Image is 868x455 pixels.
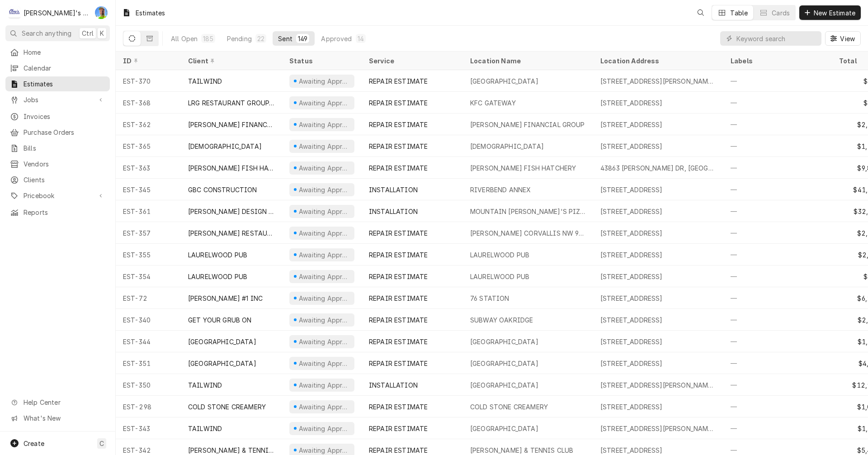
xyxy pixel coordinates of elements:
div: Awaiting Approval [298,294,351,303]
div: [STREET_ADDRESS] [600,272,663,281]
div: [STREET_ADDRESS] [600,142,663,151]
div: Labels [731,56,825,66]
button: Open search [693,5,708,20]
div: SUBWAY OAKRIDGE [470,315,533,325]
div: Awaiting Approval [298,315,351,325]
span: Vendors [24,159,105,169]
div: [PERSON_NAME] CORVALLIS NW 9TH [470,228,586,238]
div: [STREET_ADDRESS] [600,228,663,238]
div: EST-340 [116,309,181,331]
div: LAURELWOOD PUB [470,250,529,260]
div: COLD STONE CREAMERY [470,402,548,412]
div: REPAIR ESTIMATE [369,76,428,86]
div: [DEMOGRAPHIC_DATA] [188,142,262,151]
div: [STREET_ADDRESS] [600,359,663,368]
div: [STREET_ADDRESS] [600,207,663,216]
div: EST-344 [116,331,181,352]
div: — [723,222,832,244]
a: Invoices [5,109,110,124]
div: — [723,265,832,287]
div: GET YOUR GRUB ON [188,315,252,325]
div: Location Address [600,56,714,66]
div: REPAIR ESTIMATE [369,315,428,325]
div: Awaiting Approval [298,228,351,238]
div: RIVERBEND ANNEX [470,185,531,194]
div: REPAIR ESTIMATE [369,359,428,368]
div: TAILWIND [188,424,222,433]
div: Awaiting Approval [298,185,351,194]
div: INSTALLATION [369,185,418,194]
div: EST-365 [116,135,181,157]
div: Location Name [470,56,584,66]
div: [STREET_ADDRESS] [600,98,663,108]
div: Awaiting Approval [298,446,351,455]
div: 22 [257,34,264,43]
a: Calendar [5,61,110,76]
div: C [8,6,21,19]
div: Approved [321,34,352,43]
span: Jobs [24,95,92,104]
div: Awaiting Approval [298,337,351,346]
div: [STREET_ADDRESS][PERSON_NAME][PERSON_NAME] [600,380,716,390]
div: [STREET_ADDRESS][PERSON_NAME][PERSON_NAME] [600,76,716,86]
div: GA [95,6,108,19]
div: [PERSON_NAME]'s Refrigeration [24,8,90,18]
span: Bills [24,143,105,153]
span: Ctrl [82,28,94,38]
a: Go to Jobs [5,92,110,107]
div: Awaiting Approval [298,76,351,86]
div: [DEMOGRAPHIC_DATA] [470,142,544,151]
div: 43863 [PERSON_NAME] DR, [GEOGRAPHIC_DATA], [GEOGRAPHIC_DATA] 97489 [600,163,716,173]
div: — [723,114,832,135]
a: Home [5,45,110,60]
div: [PERSON_NAME] DESIGN AND CONSTRUCTION LLC [188,207,275,216]
div: [STREET_ADDRESS] [600,185,663,194]
div: EST-298 [116,396,181,417]
div: EST-343 [116,417,181,439]
a: Bills [5,141,110,156]
div: — [723,352,832,374]
button: View [825,31,861,46]
div: — [723,331,832,352]
span: Create [24,440,44,447]
div: Awaiting Approval [298,207,351,216]
div: INSTALLATION [369,207,418,216]
div: Table [730,8,748,18]
div: EST-351 [116,352,181,374]
span: Purchase Orders [24,128,105,137]
div: Client [188,56,273,66]
div: REPAIR ESTIMATE [369,402,428,412]
a: Go to Help Center [5,395,110,410]
div: REPAIR ESTIMATE [369,120,428,129]
span: Search anything [22,28,71,38]
div: REPAIR ESTIMATE [369,337,428,346]
div: MOUNTAIN [PERSON_NAME]'S PIZZA [470,207,586,216]
div: — [723,244,832,265]
div: Awaiting Approval [298,142,351,151]
span: Help Center [24,398,104,407]
div: Status [289,56,353,66]
div: Sent [278,34,292,43]
div: [PERSON_NAME] FINANCIAL GROUP [188,120,275,129]
div: — [723,309,832,331]
div: 149 [298,34,307,43]
div: Awaiting Approval [298,402,351,412]
div: [STREET_ADDRESS] [600,315,663,325]
div: REPAIR ESTIMATE [369,142,428,151]
div: [STREET_ADDRESS] [600,402,663,412]
div: Clay's Refrigeration's Avatar [8,6,21,19]
span: Clients [24,175,105,185]
div: Awaiting Approval [298,98,351,108]
div: INSTALLATION [369,380,418,390]
div: [PERSON_NAME] & TENNIS CLUB [470,446,573,455]
button: New Estimate [799,5,861,20]
div: EST-72 [116,287,181,309]
div: [PERSON_NAME] FISH HATCHERY [188,163,275,173]
div: Cards [772,8,790,18]
span: C [99,439,104,448]
div: COLD STONE CREAMERY [188,402,266,412]
div: EST-345 [116,179,181,200]
span: Pricebook [24,191,92,200]
div: REPAIR ESTIMATE [369,424,428,433]
span: New Estimate [812,8,857,18]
